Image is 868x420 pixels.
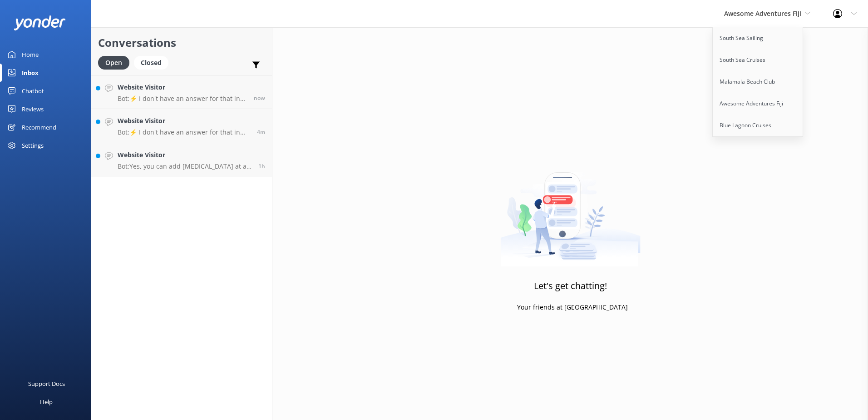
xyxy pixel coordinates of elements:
div: Support Docs [28,375,65,393]
p: Bot: Yes, you can add [MEDICAL_DATA] at an additional cost from certain resorts while on the [GEO... [118,162,252,170]
div: Home [22,45,39,64]
h3: Let's get chatting! [534,279,607,293]
div: Chatbot [22,82,44,100]
p: - Your friends at [GEOGRAPHIC_DATA] [513,302,628,312]
a: Blue Lagoon Cruises [713,115,804,136]
a: South Sea Cruises [713,49,804,71]
span: Awesome Adventures Fiji [724,9,801,18]
a: Open [98,57,134,67]
a: Website VisitorBot:⚡ I don't have an answer for that in my knowledge base. Please try and rephras... [91,109,272,143]
a: Website VisitorBot:⚡ I don't have an answer for that in my knowledge base. Please try and rephras... [91,75,272,109]
div: Recommend [22,118,56,136]
div: Closed [134,56,168,70]
a: South Sea Sailing [713,27,804,49]
span: Aug 28 2025 01:04pm (UTC +12:00) Pacific/Auckland [254,94,265,102]
h4: Website Visitor [118,116,250,126]
h2: Conversations [98,34,265,51]
h4: Website Visitor [118,150,252,160]
p: Bot: ⚡ I don't have an answer for that in my knowledge base. Please try and rephrase your questio... [118,128,250,136]
div: Help [40,393,53,411]
h4: Website Visitor [118,82,247,92]
a: Awesome Adventures Fiji [713,93,804,115]
div: Inbox [22,64,39,82]
div: Open [98,56,129,70]
a: Malamala Beach Club [713,71,804,93]
a: Website VisitorBot:Yes, you can add [MEDICAL_DATA] at an additional cost from certain resorts whi... [91,143,272,177]
img: yonder-white-logo.png [14,15,66,30]
div: Reviews [22,100,44,118]
img: artwork of a man stealing a conversation from at giant smartphone [500,153,641,267]
a: Closed [134,57,173,67]
span: Aug 28 2025 11:50am (UTC +12:00) Pacific/Auckland [258,162,265,170]
div: Settings [22,136,44,155]
span: Aug 28 2025 12:59pm (UTC +12:00) Pacific/Auckland [257,128,265,136]
p: Bot: ⚡ I don't have an answer for that in my knowledge base. Please try and rephrase your questio... [118,95,247,103]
